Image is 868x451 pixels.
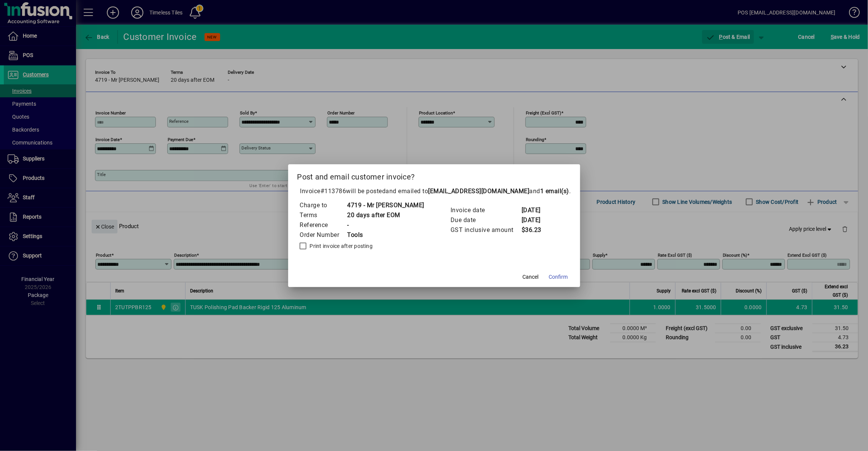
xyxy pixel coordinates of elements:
[347,210,425,220] td: 20 days after EOM
[549,273,568,281] span: Confirm
[521,205,552,215] td: [DATE]
[347,200,425,210] td: 4719 - Mr [PERSON_NAME]
[300,200,347,210] td: Charge to
[521,225,552,235] td: $36.23
[521,215,552,225] td: [DATE]
[300,220,347,230] td: Reference
[530,187,570,195] span: and
[523,273,539,281] span: Cancel
[300,210,347,220] td: Terms
[428,187,530,195] b: [EMAIL_ADDRESS][DOMAIN_NAME]
[297,187,571,196] p: Invoice will be posted .
[546,270,571,284] button: Confirm
[300,230,347,240] td: Order Number
[386,187,570,195] span: and emailed to
[540,187,569,195] b: 1 email(s)
[450,215,521,225] td: Due date
[321,187,346,195] span: #113786
[519,270,543,284] button: Cancel
[347,220,425,230] td: -
[450,205,521,215] td: Invoice date
[450,225,521,235] td: GST inclusive amount
[288,164,580,186] h2: Post and email customer invoice?
[308,242,373,250] label: Print invoice after posting
[347,230,425,240] td: Tools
